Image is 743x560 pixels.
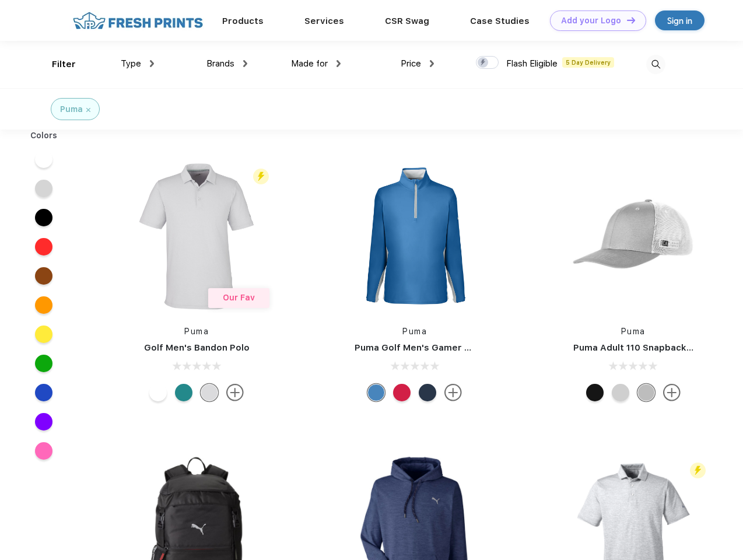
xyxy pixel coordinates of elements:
[621,327,646,336] a: Puma
[60,103,83,116] div: Puma
[586,384,604,401] div: Pma Blk with Pma Blk
[612,384,629,401] div: Quarry Brt Whit
[562,57,614,68] span: 5 Day Delivery
[86,108,90,112] img: filter_cancel.svg
[367,384,385,401] div: Bright Cobalt
[184,327,209,336] a: Puma
[226,384,244,401] img: more.svg
[402,327,427,336] a: Puma
[444,384,462,401] img: more.svg
[646,55,665,74] img: desktop_search.svg
[119,159,274,314] img: func=resize&h=266
[355,342,539,353] a: Puma Golf Men's Gamer Golf Quarter-Zip
[667,14,692,27] div: Sign in
[150,60,154,67] img: dropdown.png
[291,58,328,69] span: Made for
[561,16,621,26] div: Add your Logo
[385,16,429,26] a: CSR Swag
[69,10,206,31] img: fo%20logo%202.webp
[655,10,705,30] a: Sign in
[144,342,250,353] a: Golf Men's Bandon Polo
[419,384,436,401] div: Navy Blazer
[430,60,434,67] img: dropdown.png
[222,16,264,26] a: Products
[121,58,141,69] span: Type
[337,60,341,67] img: dropdown.png
[393,384,411,401] div: Ski Patrol
[401,58,421,69] span: Price
[337,159,492,314] img: func=resize&h=266
[175,384,192,401] div: Green Lagoon
[22,129,66,142] div: Colors
[304,16,344,26] a: Services
[637,384,655,401] div: Quarry with Brt Whit
[627,17,635,23] img: DT
[506,58,558,69] span: Flash Eligible
[243,60,247,67] img: dropdown.png
[52,58,76,71] div: Filter
[206,58,234,69] span: Brands
[253,169,269,184] img: flash_active_toggle.svg
[149,384,167,401] div: Bright White
[663,384,681,401] img: more.svg
[201,384,218,401] div: High Rise
[690,463,706,478] img: flash_active_toggle.svg
[223,293,255,302] span: Our Fav
[556,159,711,314] img: func=resize&h=266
